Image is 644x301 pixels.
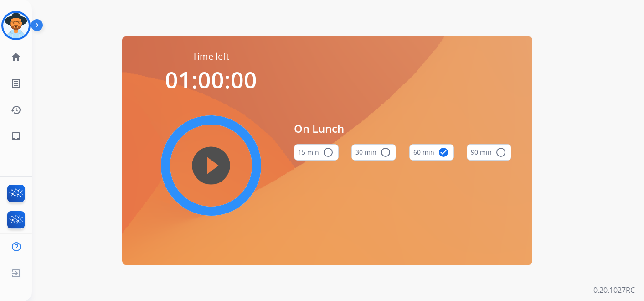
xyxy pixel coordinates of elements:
[294,120,512,137] span: On Lunch
[165,64,257,95] span: 01:00:00
[593,285,635,296] p: 0.20.1027RC
[10,131,21,142] mat-icon: inbox
[294,144,339,161] button: 15 min
[351,144,396,161] button: 30 min
[380,147,391,158] mat-icon: radio_button_unchecked
[438,147,449,158] mat-icon: check_circle
[10,52,21,62] mat-icon: home
[10,104,21,115] mat-icon: history
[467,144,511,161] button: 90 min
[206,160,216,171] mat-icon: play_circle_filled
[409,144,454,161] button: 60 min
[192,50,229,63] span: Time left
[10,78,21,89] mat-icon: list_alt
[3,13,29,38] img: avatar
[323,147,334,158] mat-icon: radio_button_unchecked
[495,147,506,158] mat-icon: radio_button_unchecked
